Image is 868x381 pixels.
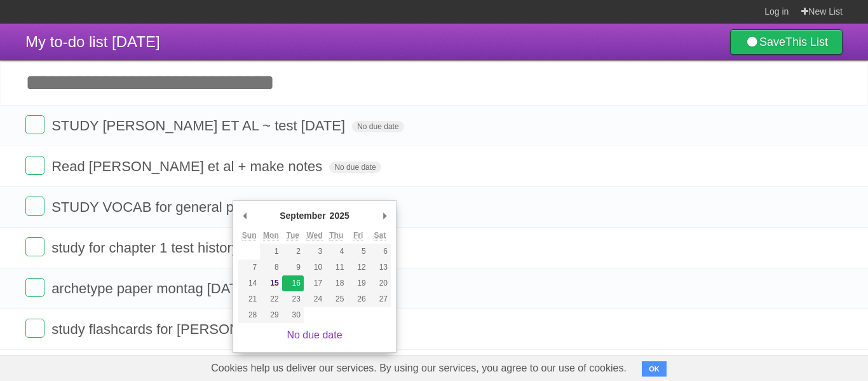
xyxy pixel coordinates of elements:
button: 7 [238,260,260,275]
button: OK [642,361,667,377]
button: 24 [304,291,325,307]
label: Done [25,115,44,134]
button: 27 [369,291,391,307]
button: 13 [369,260,391,275]
b: This List [785,36,828,48]
button: 21 [238,291,260,307]
button: 1 [260,244,281,260]
button: 19 [347,275,369,291]
button: 20 [369,275,391,291]
button: 26 [347,291,369,307]
button: 15 [260,275,281,291]
span: archetype paper montag [DATE] [51,281,254,296]
button: 17 [304,275,325,291]
button: 25 [325,291,347,307]
label: Done [25,319,44,338]
span: My to-do list [DATE] [25,33,160,50]
span: STUDY VOCAB for general paper in quizlet [51,199,324,215]
button: 11 [325,260,347,275]
abbr: Wednesday [306,231,322,240]
button: 12 [347,260,369,275]
button: Next Month [378,206,391,225]
button: 22 [260,291,281,307]
span: Read [PERSON_NAME] et al + make notes [51,158,325,174]
button: 30 [282,307,304,323]
button: Previous Month [238,206,251,225]
button: 16 [282,275,304,291]
abbr: Sunday [242,231,257,240]
abbr: Monday [263,231,279,240]
button: 2 [282,244,304,260]
div: September [278,206,327,225]
button: 3 [304,244,325,260]
button: 4 [325,244,347,260]
button: 29 [260,307,281,323]
button: 28 [238,307,260,323]
button: 6 [369,244,391,260]
label: Done [25,278,44,297]
a: No due date [287,329,342,340]
span: STUDY [PERSON_NAME] ET AL ~ test [DATE] [51,118,348,134]
span: No due date [352,121,403,132]
abbr: Tuesday [286,231,299,240]
button: 9 [282,260,304,275]
button: 10 [304,260,325,275]
span: No due date [329,162,381,173]
span: study for chapter 1 test history quizlet [51,240,286,256]
div: 2025 [328,206,351,225]
button: 18 [325,275,347,291]
label: Done [25,156,44,175]
abbr: Friday [353,231,363,240]
button: 8 [260,260,281,275]
abbr: Thursday [329,231,343,240]
span: Cookies help us deliver our services. By using our services, you agree to our use of cookies. [198,356,639,381]
button: 14 [238,275,260,291]
button: 23 [282,291,304,307]
label: Done [25,197,44,216]
abbr: Saturday [374,231,386,240]
label: Done [25,237,44,256]
a: SaveThis List [730,29,843,55]
button: 5 [347,244,369,260]
span: study flashcards for [PERSON_NAME] [51,321,295,337]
